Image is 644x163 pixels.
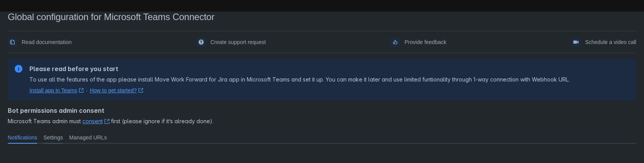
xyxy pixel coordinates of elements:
span: Notifications [8,134,37,141]
span: Managed URLs [69,134,107,141]
h4: Bot permissions admin consent [8,107,636,114]
span: Schedule a video call [585,36,636,48]
span: videoCall [573,39,579,45]
p: To use all the features of the app please install Move Work Forward for Jira app in Microsoft Tea... [29,76,570,83]
div: Global configuration for Microsoft Teams Connector [8,12,636,22]
h2: Please read before you start [29,65,570,73]
span: Read documentation [22,36,72,48]
span: support [198,39,204,45]
span: Create support request [210,36,266,48]
span: feedback [392,39,398,45]
a: Schedule a video call [571,36,636,48]
span: documentation [9,39,15,45]
span: information [14,64,23,73]
a: Read documentation [8,36,72,48]
span: Provide feedback [405,36,446,48]
a: Install app in Teams [29,87,84,94]
a: consent [82,118,109,124]
span: Settings [43,134,63,141]
span: Microsoft Teams admin must first (please ignore if it’s already done). [8,117,636,125]
a: How to get started? [90,87,143,94]
a: Create support request [196,36,266,48]
a: Provide feedback [391,36,446,48]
